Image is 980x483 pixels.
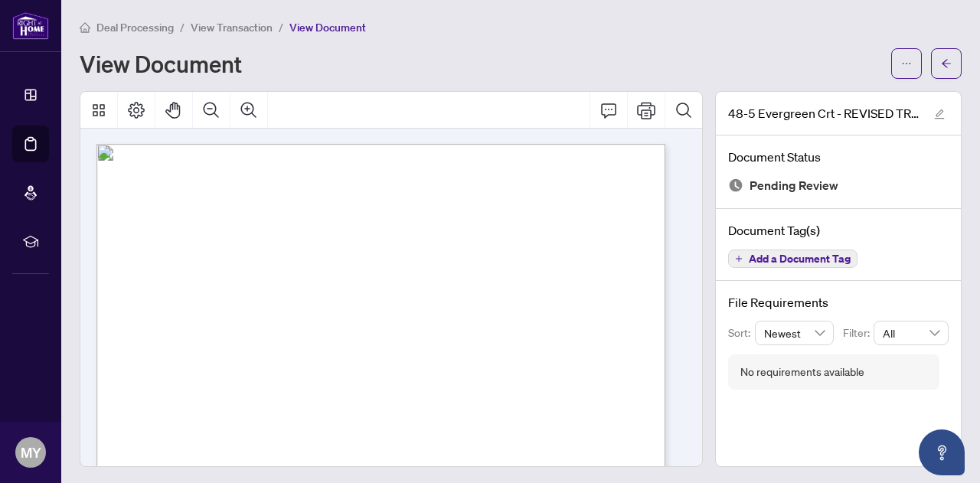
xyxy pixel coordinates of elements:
[191,21,273,34] span: View Transaction
[901,58,912,69] span: ellipsis
[728,293,949,312] h4: File Requirements
[883,321,939,344] span: All
[843,325,874,341] p: Filter:
[728,325,755,341] p: Sort:
[96,21,174,34] span: Deal Processing
[750,175,838,196] span: Pending Review
[934,109,945,119] span: edit
[728,250,857,268] button: Add a Document Tag
[919,429,965,475] button: Open asap
[289,21,366,34] span: View Document
[728,148,949,166] h4: Document Status
[728,178,743,193] img: Document Status
[21,442,41,463] span: MY
[80,22,90,33] span: home
[740,364,864,380] div: No requirements available
[749,253,851,264] span: Add a Document Tag
[279,18,283,36] li: /
[728,221,949,240] h4: Document Tag(s)
[728,104,920,122] span: 48-5 Evergreen Crt - REVISED TRADE SHEET TO BE REVIEWED.pdf
[80,51,242,76] h1: View Document
[12,11,49,40] img: logo
[180,18,185,36] li: /
[735,255,743,263] span: plus
[764,321,825,344] span: Newest
[941,58,952,69] span: arrow-left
